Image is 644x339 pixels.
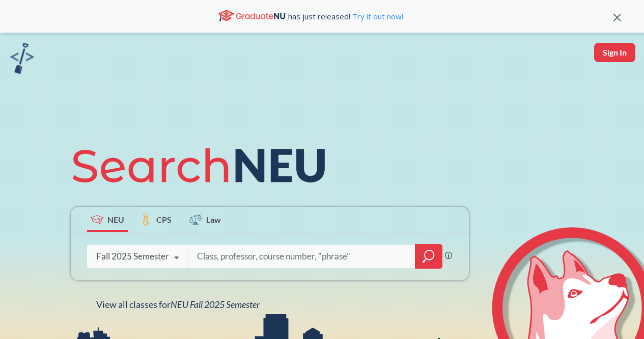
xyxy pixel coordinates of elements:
span: View all classes for [96,299,260,310]
div: Fall 2025 Semester [96,251,169,262]
svg: magnifying glass [423,249,435,264]
a: sandbox logo [10,43,34,77]
input: Class, professor, course number, "phrase" [196,246,408,267]
span: has just released! [288,11,403,22]
span: CPS [156,214,172,225]
img: sandbox logo [10,43,34,74]
span: NEU [107,214,124,225]
a: Try it out now! [350,11,403,21]
button: Sign In [594,43,635,62]
span: NEU Fall 2025 Semester [171,299,260,310]
span: Law [206,214,221,225]
div: magnifying glass [415,244,442,269]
